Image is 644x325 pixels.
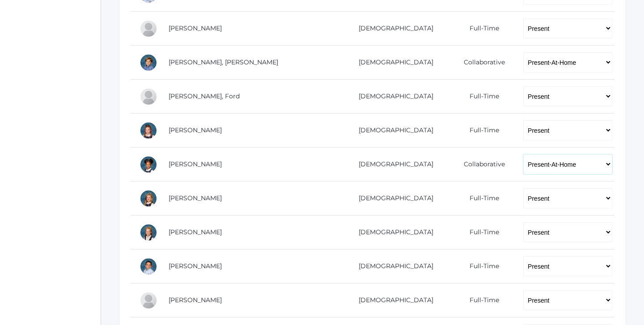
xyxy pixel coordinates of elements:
[169,296,222,304] a: [PERSON_NAME]
[140,88,157,106] div: Ford Ferris
[338,283,448,317] td: [DEMOGRAPHIC_DATA]
[447,114,514,148] td: Full-Time
[169,24,222,32] a: [PERSON_NAME]
[169,194,222,202] a: [PERSON_NAME]
[447,148,514,181] td: Collaborative
[338,12,448,46] td: [DEMOGRAPHIC_DATA]
[140,122,157,139] div: Lyla Foster
[338,148,448,181] td: [DEMOGRAPHIC_DATA]
[447,283,514,317] td: Full-Time
[169,126,222,134] a: [PERSON_NAME]
[140,224,157,241] div: Hazel Porter
[140,257,157,275] div: Noah Rosas
[169,262,222,270] a: [PERSON_NAME]
[447,12,514,46] td: Full-Time
[140,190,157,207] div: Gracelyn Lavallee
[140,54,157,72] div: Austen Crosby
[338,249,448,283] td: [DEMOGRAPHIC_DATA]
[169,228,222,236] a: [PERSON_NAME]
[140,291,157,309] div: Oliver Smith
[140,156,157,173] div: Crue Harris
[338,215,448,249] td: [DEMOGRAPHIC_DATA]
[169,58,278,66] a: [PERSON_NAME], [PERSON_NAME]
[338,80,448,114] td: [DEMOGRAPHIC_DATA]
[447,215,514,249] td: Full-Time
[338,114,448,148] td: [DEMOGRAPHIC_DATA]
[338,181,448,215] td: [DEMOGRAPHIC_DATA]
[447,80,514,114] td: Full-Time
[169,160,222,168] a: [PERSON_NAME]
[447,181,514,215] td: Full-Time
[447,249,514,283] td: Full-Time
[338,46,448,80] td: [DEMOGRAPHIC_DATA]
[140,20,157,38] div: Chloé Noëlle Cope
[447,46,514,80] td: Collaborative
[169,92,240,100] a: [PERSON_NAME], Ford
